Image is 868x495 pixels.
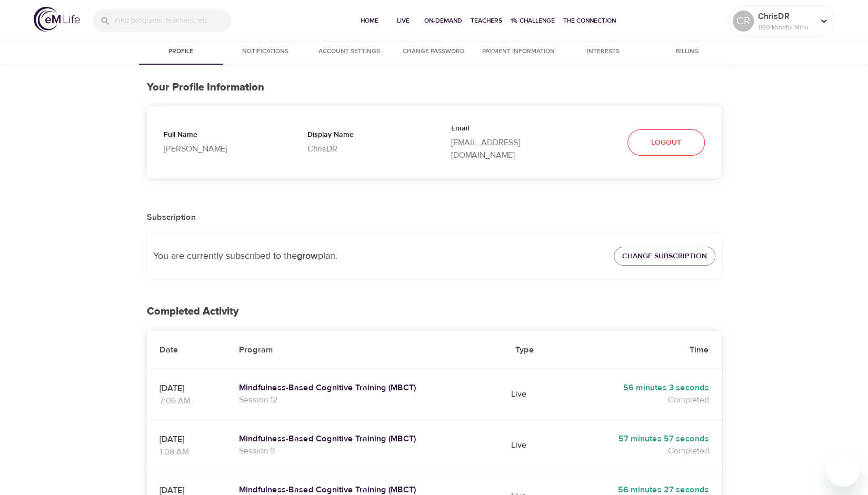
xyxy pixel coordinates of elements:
[153,249,601,263] p: You are currently subscribed to the plan.
[307,143,417,155] p: ChrisDR
[451,136,561,161] p: [EMAIL_ADDRESS][DOMAIN_NAME]
[239,393,490,406] p: Session 12
[503,331,563,369] th: Type
[398,46,470,57] span: Change Password
[503,420,563,471] td: Live
[733,11,754,32] div: CR
[145,46,217,57] span: Profile
[314,46,385,57] span: Account Settings
[159,446,214,458] p: 1:08 AM
[147,331,226,369] th: Date
[115,9,232,32] input: Find programs, teachers, etc...
[471,15,502,26] span: Teachers
[451,123,561,136] p: Email
[614,247,715,266] button: Change Subscription
[164,143,274,155] p: [PERSON_NAME]
[563,15,616,26] span: The Connection
[159,395,214,407] p: 7:06 AM
[239,445,490,457] p: Session 9
[424,15,462,26] span: On-Demand
[297,250,318,262] strong: grow
[563,331,721,369] th: Time
[575,433,709,445] h5: 57 minutes 57 seconds
[391,15,416,26] span: Live
[511,15,555,26] span: 1% Challenge
[34,7,80,32] img: logo
[159,433,214,446] p: [DATE]
[147,306,722,318] h2: Completed Activity
[230,46,301,57] span: Notifications
[575,445,709,457] p: Completed
[482,46,555,57] span: Payment Information
[147,212,722,223] h2: Subscription
[622,250,707,263] span: Change Subscription
[575,393,709,406] p: Completed
[826,453,860,487] iframe: Button to launch messaging window
[159,382,214,395] p: [DATE]
[652,46,723,57] span: Billing
[575,382,709,393] h5: 56 minutes 3 seconds
[226,331,503,369] th: Program
[758,23,814,32] p: 1109 Mindful Minutes
[567,46,639,57] span: Interests
[307,129,417,143] p: Display Name
[357,15,382,26] span: Home
[239,433,490,445] a: Mindfulness-Based Cognitive Training (MBCT)
[147,82,722,94] h3: Your Profile Information
[164,129,274,143] p: Full Name
[503,369,563,420] td: Live
[758,10,814,23] p: ChrisDR
[239,382,490,393] a: Mindfulness-Based Cognitive Training (MBCT)
[651,136,681,149] span: Logout
[627,129,705,156] button: Logout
